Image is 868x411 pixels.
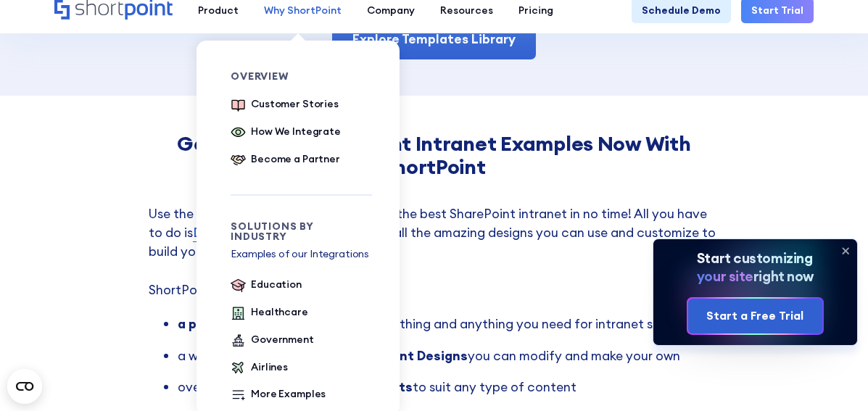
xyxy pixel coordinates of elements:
a: Government [231,332,314,349]
div: Why ShortPoint [264,3,342,18]
strong: SharePoint Designs [344,347,468,364]
a: Explore Templates Library [332,20,536,59]
a: Customer Stories [231,96,339,114]
h3: Get the Best SharePoint Intranet Examples Now With ShortPoint [149,132,720,179]
button: Open CMP widget [7,369,42,404]
li: a wide selection of the best you can modify and make your own [178,346,720,365]
a: More Examples [231,386,326,404]
div: Pricing [518,3,553,18]
a: How We Integrate [231,124,341,141]
p: Examples of our Integrations [231,246,372,262]
a: Download [193,223,254,242]
div: How We Integrate [251,124,341,139]
div: Government [251,332,314,347]
iframe: Chat Widget [795,341,868,411]
div: Start a Free Trial [706,307,803,325]
div: Company [367,3,415,18]
li: that covers everything and anything you need for intranet site design [178,315,720,333]
div: Airlines [251,360,288,375]
div: Customer Stories [251,96,339,112]
div: Overview [231,71,372,81]
a: Healthcare [231,304,308,322]
div: Healthcare [251,304,308,320]
div: Product [198,3,239,18]
div: Resources [440,3,493,18]
a: Airlines [231,360,288,377]
a: Become a Partner [231,151,340,169]
div: Education [251,277,302,292]
a: Start a Free Trial [688,299,822,334]
div: Solutions by Industry [231,221,372,241]
a: Education [231,277,302,294]
div: Become a Partner [251,151,340,167]
li: over 60 customizable to suit any type of content [178,378,720,397]
div: Widget de chat [795,341,868,411]
strong: a powerful add-on [178,315,293,332]
p: Use the ShortPoint Templates and design the best SharePoint intranet in no time! All you have to ... [149,204,720,299]
div: More Examples [251,386,326,402]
